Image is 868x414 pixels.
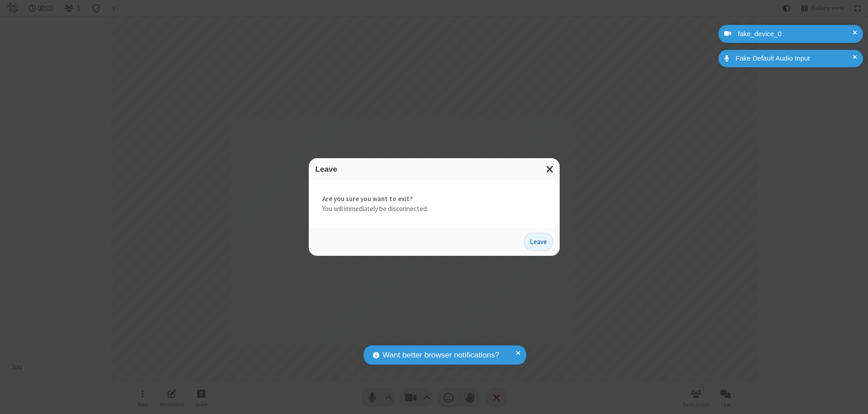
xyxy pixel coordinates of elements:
[732,53,856,64] div: Fake Default Audio Input
[735,29,856,39] div: fake_device_0
[316,165,553,174] h3: Leave
[541,158,560,180] button: Close modal
[524,233,553,251] button: Leave
[322,194,546,204] strong: Are you sure you want to exit?
[382,349,499,361] span: Want better browser notifications?
[309,180,560,228] div: You will immediately be disconnected.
